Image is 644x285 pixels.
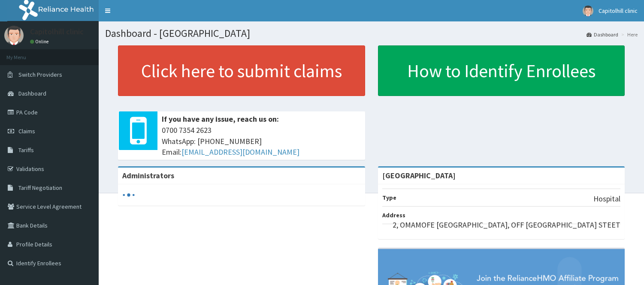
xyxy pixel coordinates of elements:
span: Tariff Negotiation [18,184,62,192]
a: [EMAIL_ADDRESS][DOMAIN_NAME] [181,147,299,157]
strong: [GEOGRAPHIC_DATA] [382,171,456,180]
span: Claims [18,127,35,135]
b: Address [382,211,405,219]
a: Online [30,39,51,45]
p: Capitolhill clinic [30,28,84,36]
b: Administrators [122,171,174,180]
p: Hospital [593,193,620,204]
a: Dashboard [587,31,618,38]
b: Type [382,194,396,201]
li: Here [619,31,638,38]
a: How to Identify Enrollees [378,45,625,96]
span: 0700 7354 2623 WhatsApp: [PHONE_NUMBER] Email: [162,125,361,158]
img: User Image [583,6,593,16]
span: Tariffs [18,146,34,154]
a: Click here to submit claims [118,45,365,96]
img: User Image [4,26,24,45]
b: If you have any issue, reach us on: [162,114,279,124]
svg: audio-loading [122,189,135,201]
span: Capitolhill clinic [599,7,638,15]
h1: Dashboard - [GEOGRAPHIC_DATA] [105,28,638,39]
span: Dashboard [18,90,46,97]
span: Switch Providers [18,71,62,78]
p: 2, OMAMOFE [GEOGRAPHIC_DATA], OFF [GEOGRAPHIC_DATA] STEET [393,219,620,231]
